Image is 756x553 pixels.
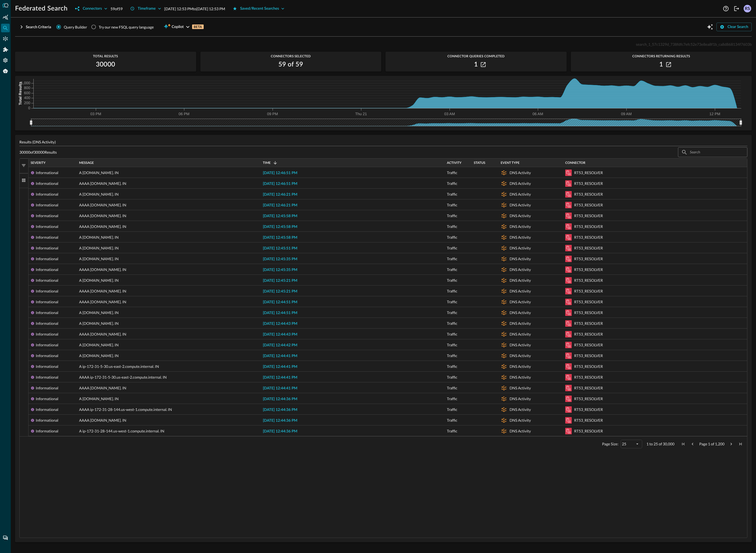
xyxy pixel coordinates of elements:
[24,91,30,95] tspan: 600
[574,200,603,210] div: RT53_RESOLVER
[565,363,572,370] svg: Amazon Security Lake
[565,374,572,381] svg: Amazon Security Lake
[690,147,735,157] input: Search
[83,5,102,12] div: Connectors
[1,24,10,32] div: Federated Search
[602,442,619,446] div: Page Size:
[355,112,367,116] tspan: Thu 21
[510,297,531,307] div: DNS Activity
[36,232,58,243] div: Informational
[24,96,30,100] tspan: 400
[574,167,603,178] div: RT53_RESOLVER
[501,161,520,165] span: Event Type
[574,372,603,383] div: RT53_RESOLVER
[510,200,531,210] div: DNS Activity
[447,404,457,415] span: Traffic
[111,6,123,12] p: 59 of 59
[565,342,572,348] svg: Amazon Security Lake
[79,243,119,253] span: A [DOMAIN_NAME]. IN
[574,361,603,372] div: RT53_RESOLVER
[36,243,58,253] div: Informational
[172,24,184,30] span: Copilot
[447,307,457,318] span: Traffic
[510,318,531,329] div: DNS Activity
[36,297,58,307] div: Informational
[179,112,189,116] tspan: 06 PM
[574,329,603,340] div: RT53_RESOLVER
[510,426,531,436] div: DNS Activity
[565,428,572,434] svg: Amazon Security Lake
[36,253,58,264] div: Informational
[263,161,271,165] span: Time
[447,178,457,189] span: Traffic
[636,42,752,47] span: search_1_57c1329d_738fdfc7efc52e73e8ea8f1b_ca8d868134f7603b
[565,288,572,294] svg: Amazon Security Lake
[79,161,94,165] span: Message
[447,167,457,178] span: Traffic
[79,253,119,264] span: A [DOMAIN_NAME]. IN
[510,307,531,318] div: DNS Activity
[574,210,603,221] div: RT53_RESOLVER
[263,279,297,283] span: [DATE] 12:45:21 PM
[510,393,531,404] div: DNS Activity
[565,223,572,230] svg: Amazon Security Lake
[263,333,297,336] span: [DATE] 12:44:43 PM
[263,290,297,293] span: [DATE] 12:45:21 PM
[565,213,572,219] svg: Amazon Security Lake
[263,214,297,218] span: [DATE] 12:45:58 PM
[474,60,478,69] h2: 1
[574,318,603,329] div: RT53_RESOLVER
[565,406,572,413] svg: Amazon Security Lake
[574,415,603,426] div: RT53_RESOLVER
[79,393,119,404] span: A [DOMAIN_NAME]. IN
[729,442,734,446] div: Next Page
[79,297,126,307] span: AAAA [DOMAIN_NAME]. IN
[709,112,720,116] tspan: 12 PM
[574,178,603,189] div: RT53_RESOLVER
[510,264,531,275] div: DNS Activity
[565,396,572,402] svg: Amazon Security Lake
[79,167,119,178] span: A [DOMAIN_NAME]. IN
[36,167,58,178] div: Informational
[447,393,457,404] span: Traffic
[565,170,572,176] svg: Amazon Security Lake
[79,340,119,350] span: A [DOMAIN_NAME]. IN
[1,56,10,65] div: Settings
[36,372,58,383] div: Informational
[36,350,58,361] div: Informational
[565,309,572,316] svg: Amazon Security Lake
[447,275,457,286] span: Traffic
[263,193,297,196] span: [DATE] 12:46:21 PM
[622,442,635,446] div: 25
[565,320,572,327] svg: Amazon Security Lake
[447,318,457,329] span: Traffic
[28,106,30,110] tspan: 0
[510,210,531,221] div: DNS Activity
[690,442,695,446] div: Previous Page
[565,277,572,284] svg: Amazon Security Lake
[447,286,457,297] span: Traffic
[722,4,730,13] button: Help
[263,246,297,250] span: [DATE] 12:45:51 PM
[571,54,752,58] span: Connectors Returning Results
[36,307,58,318] div: Informational
[36,264,58,275] div: Informational
[79,426,164,436] span: A ip-172-31-28-144.us-west-1.compute.internal. IN
[574,243,603,253] div: RT53_RESOLVER
[447,253,457,264] span: Traffic
[510,275,531,286] div: DNS Activity
[663,442,674,446] span: 30,000
[447,426,457,436] span: Traffic
[263,300,297,304] span: [DATE] 12:44:51 PM
[36,415,58,426] div: Informational
[565,385,572,391] svg: Amazon Security Lake
[447,415,457,426] span: Traffic
[36,393,58,404] div: Informational
[574,307,603,318] div: RT53_RESOLVER
[447,264,457,275] span: Traffic
[79,307,119,318] span: A [DOMAIN_NAME]. IN
[716,23,752,31] button: Clear Search
[447,383,457,393] span: Traffic
[565,417,572,424] svg: Amazon Security Lake
[447,329,457,340] span: Traffic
